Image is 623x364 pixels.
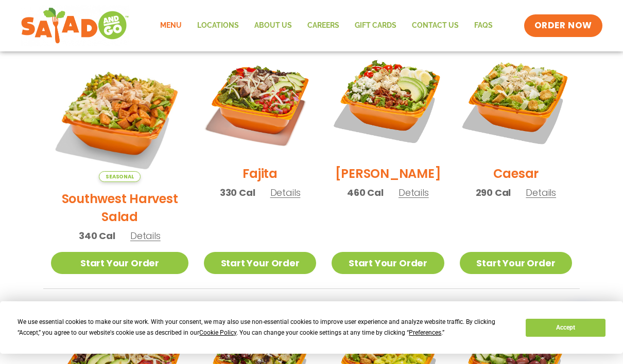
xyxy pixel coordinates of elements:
a: Start Your Order [332,252,444,274]
a: Start Your Order [460,252,572,274]
img: Product photo for Cobb Salad [332,45,444,157]
span: ORDER NOW [534,20,592,32]
a: Menu [152,14,189,38]
span: 340 Cal [79,229,115,243]
a: Careers [300,14,347,38]
a: GIFT CARDS [347,14,404,38]
img: Product photo for Fajita Salad [204,45,316,157]
span: Preferences [409,329,441,336]
span: Details [270,186,301,199]
a: Locations [189,14,247,38]
span: Seasonal [99,171,141,182]
div: We use essential cookies to make our site work. With your consent, we may also use non-essential ... [18,317,513,338]
img: Product photo for Caesar Salad [460,45,572,157]
nav: Menu [152,14,500,38]
span: Details [130,229,161,242]
h2: Southwest Harvest Salad [51,190,188,226]
a: Contact Us [404,14,466,38]
img: Product photo for Southwest Harvest Salad [51,45,188,182]
a: FAQs [466,14,500,38]
h2: Fajita [243,165,278,183]
img: new-SAG-logo-768×292 [21,5,129,46]
a: ORDER NOW [524,14,602,37]
a: About Us [247,14,300,38]
span: Cookie Policy [199,329,236,336]
span: 290 Cal [476,186,511,199]
a: Start Your Order [51,252,188,274]
span: 460 Cal [347,186,384,199]
span: 330 Cal [220,186,255,199]
h2: Caesar [493,165,539,183]
a: Start Your Order [204,252,316,274]
button: Accept [526,319,605,337]
h2: [PERSON_NAME] [335,165,441,183]
span: Details [399,186,429,199]
span: Details [526,186,556,199]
